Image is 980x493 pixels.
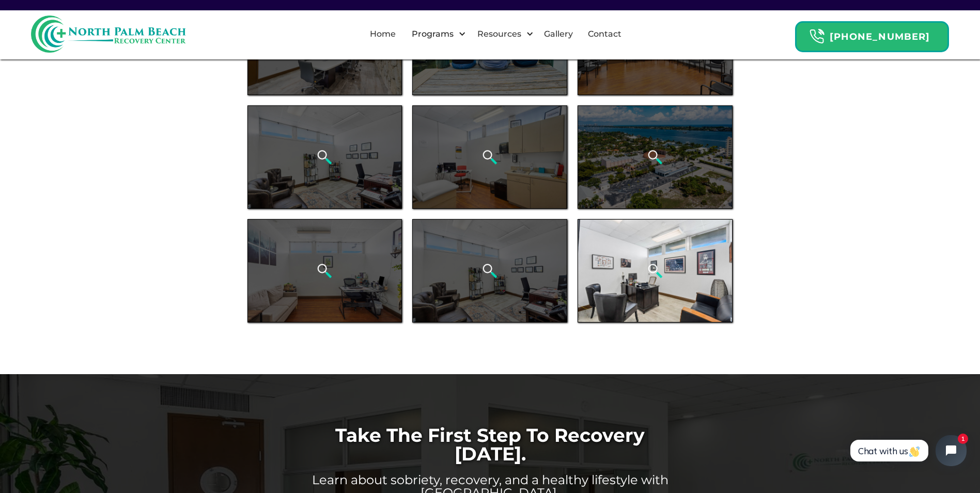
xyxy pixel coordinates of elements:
div: Programs [409,28,456,40]
a: open lightbox [412,105,567,209]
div: Resources [469,18,536,51]
a: open lightbox [578,105,733,209]
div: Programs [403,18,469,51]
div: Take The First Step To Recovery [DATE]. [309,426,671,463]
a: open lightbox [412,219,567,322]
img: Header Calendar Icons [809,28,825,44]
a: open lightbox [247,219,402,322]
a: Gallery [538,18,579,51]
div: Resources [475,28,524,40]
iframe: Tidio Chat [839,426,975,475]
strong: [PHONE_NUMBER] [830,31,930,42]
a: Contact [582,18,628,51]
a: Header Calendar Icons[PHONE_NUMBER] [795,16,949,52]
a: Home [364,18,402,51]
a: open lightbox [578,219,733,322]
a: open lightbox [247,105,402,209]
